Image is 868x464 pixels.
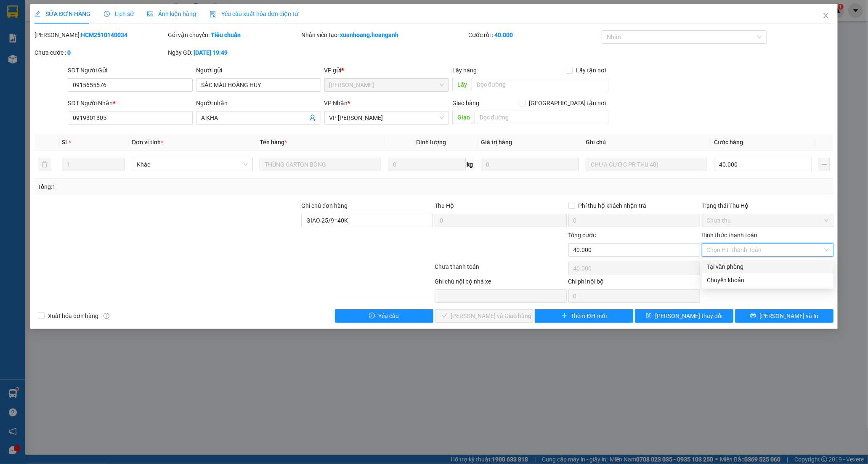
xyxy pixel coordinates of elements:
span: clock-circle [104,11,110,17]
span: Định lượng [416,139,446,146]
button: delete [38,158,51,171]
button: exclamation-circleYêu cầu [335,309,433,323]
div: Tổng: 1 [38,182,335,191]
div: Gói vận chuyển: [168,30,300,40]
div: Người nhận [196,98,321,108]
span: kg [466,158,474,171]
b: 0 [67,49,71,56]
span: Giá trị hàng [481,139,512,146]
div: Nhân viên tạo: [301,30,466,40]
b: 40.000 [494,32,513,38]
span: Giao [452,111,475,124]
span: Lấy [452,78,472,91]
div: 30.000 [6,54,76,64]
span: Giao hàng [452,100,479,106]
span: close [823,12,829,19]
span: Chọn HT Thanh Toán [707,244,828,256]
span: Nhận: [80,7,101,16]
input: Dọc đường [475,111,609,124]
div: [PERSON_NAME]: [35,30,166,40]
div: Ghi chú nội bộ nhà xe [435,277,566,289]
span: CR : [6,55,19,64]
b: [DATE] 19:49 [194,49,228,56]
div: Cước rồi : [468,30,600,40]
img: icon [210,11,216,18]
div: SĐT Người Gửi [68,66,193,75]
span: Yêu cầu xuất hóa đơn điện tử [210,11,298,17]
div: Chưa thanh toán [434,262,567,277]
span: plus [562,313,568,319]
div: LỢI [80,26,148,36]
button: printer[PERSON_NAME] và In [735,309,833,323]
div: Chưa cước : [35,48,166,57]
span: Hồ Chí Minh [329,79,444,91]
span: Lấy hàng [452,67,477,74]
span: user-add [309,114,316,121]
span: printer [750,313,756,319]
button: plusThêm ĐH mới [535,309,633,323]
span: Đơn vị tính [132,139,163,146]
span: exclamation-circle [369,313,375,319]
span: [GEOGRAPHIC_DATA] tận nơi [526,98,609,108]
span: save [646,313,652,319]
button: plus [819,158,830,171]
div: 0907466476 [7,37,74,49]
div: 0787337272 [80,36,148,48]
input: VD: Bàn, Ghế [260,158,381,171]
div: Tại văn phòng [707,262,828,271]
span: Gửi: [7,8,20,17]
button: save[PERSON_NAME] thay đổi [635,309,733,323]
span: Tổng cước [568,232,596,239]
button: Close [814,4,838,28]
div: VP gửi [324,66,449,75]
div: Ngày GD: [168,48,300,57]
span: SỬA ĐƠN HÀNG [35,11,90,17]
div: Chuyển khoản [707,276,828,285]
span: Tên hàng [260,139,287,146]
div: Chi phí nội bộ [568,277,700,289]
span: Khác [137,158,248,171]
span: Thêm ĐH mới [571,311,607,321]
label: Hình thức thanh toán [702,232,758,239]
span: info-circle [104,313,109,319]
span: edit [35,11,40,17]
span: Xuất hóa đơn hàng [45,311,102,321]
b: HCM2510140034 [81,32,127,38]
span: Lấy tận nơi [573,66,609,75]
span: Ảnh kiện hàng [147,11,196,17]
span: Chưa thu [707,214,828,227]
span: Phí thu hộ khách nhận trả [575,201,650,210]
label: Ghi chú đơn hàng [301,202,348,209]
span: Lịch sử [104,11,134,17]
span: Cước hàng [714,139,743,146]
span: VP Phan Rang [329,111,444,124]
div: Trạng thái Thu Hộ [702,201,833,210]
div: Người gửi [196,66,321,75]
input: Ghi Chú [586,158,707,171]
b: xuanhoang.hoanganh [340,32,398,38]
input: Dọc đường [472,78,609,91]
span: VP Nhận [324,100,348,106]
div: SĐT Người Nhận [68,98,193,108]
span: Yêu cầu [378,311,399,321]
b: Tiêu chuẩn [211,32,241,38]
span: Thu Hộ [435,202,454,209]
span: [PERSON_NAME] thay đổi [655,311,722,321]
div: HUY [7,27,74,37]
button: check[PERSON_NAME] và Giao hàng [435,309,534,323]
div: VP [PERSON_NAME] [7,7,74,27]
input: 0 [481,158,579,171]
div: [PERSON_NAME] [80,7,148,26]
span: [PERSON_NAME] và In [759,311,818,321]
span: SL [62,139,69,146]
th: Ghi chú [582,134,710,151]
input: Ghi chú đơn hàng [301,214,433,227]
span: picture [147,11,153,17]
